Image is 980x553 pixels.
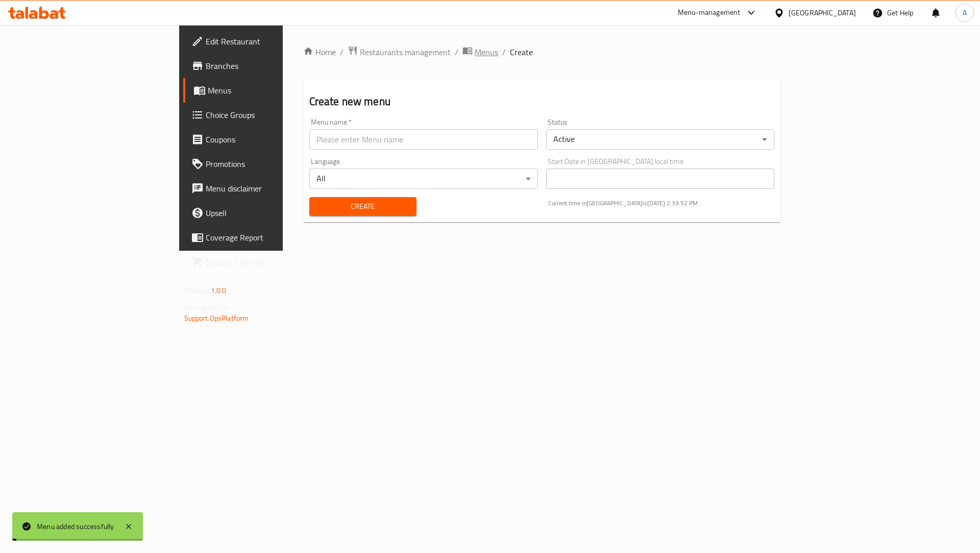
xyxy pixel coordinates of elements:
[309,169,538,189] div: All
[184,311,249,325] a: Support.OpsPlatform
[183,103,343,127] a: Choice Groups
[206,35,335,47] span: Edit Restaurant
[183,225,343,250] a: Coverage Report
[475,46,498,58] span: Menus
[183,78,343,103] a: Menus
[206,231,335,244] span: Coverage Report
[309,129,538,150] input: Please enter Menu name
[206,109,335,121] span: Choice Groups
[211,284,227,297] span: 1.0.0
[206,60,335,72] span: Branches
[502,46,506,58] li: /
[360,46,451,58] span: Restaurants management
[206,182,335,195] span: Menu disclaimer
[183,201,343,225] a: Upsell
[510,46,533,58] span: Create
[208,84,335,97] span: Menus
[183,250,343,274] a: Grocery Checklist
[183,29,343,54] a: Edit Restaurant
[546,129,775,150] div: Active
[678,7,741,19] div: Menu-management
[206,256,335,268] span: Grocery Checklist
[303,45,781,59] nav: breadcrumb
[184,284,209,297] span: Version:
[183,127,343,152] a: Coupons
[206,158,335,170] span: Promotions
[462,45,498,59] a: Menus
[184,301,231,315] span: Get support on:
[309,197,416,216] button: Create
[789,7,856,18] div: [GEOGRAPHIC_DATA]
[963,7,967,18] span: A
[37,521,114,532] div: Menu added successfully
[183,176,343,201] a: Menu disclaimer
[183,54,343,78] a: Branches
[455,46,458,58] li: /
[183,152,343,176] a: Promotions
[206,133,335,146] span: Coupons
[317,200,408,213] span: Create
[309,94,775,109] h2: Create new menu
[348,45,451,59] a: Restaurants management
[206,207,335,219] span: Upsell
[548,199,775,208] p: Current time in [GEOGRAPHIC_DATA] is [DATE] 2:33:52 PM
